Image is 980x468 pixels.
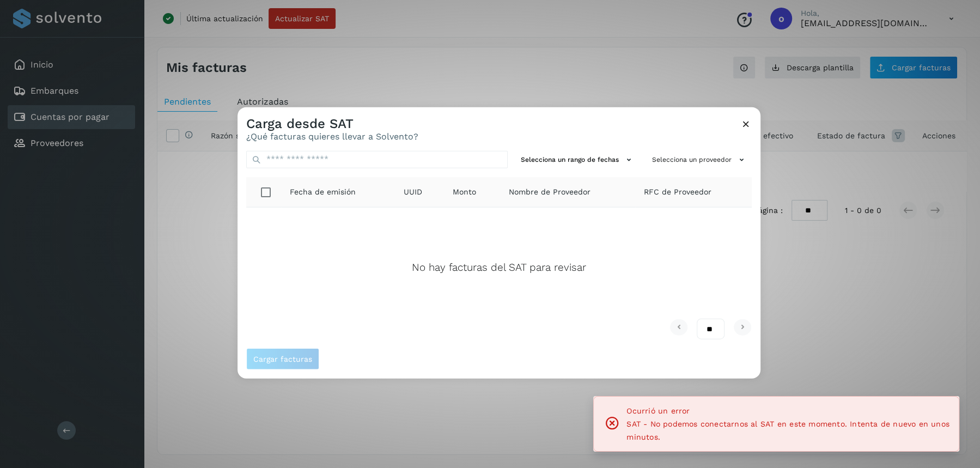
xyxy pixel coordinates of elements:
h3: Carga desde SAT [246,116,418,131]
span: Nombre de Proveedor [508,186,590,198]
span: SAT - No podemos conectarnos al SAT en este momento. Intenta de nuevo en unos minutos. [626,420,949,441]
p: ¿Qué facturas quieres llevar a Solvento? [246,131,418,142]
p: No hay facturas del SAT para revisar [412,261,586,273]
span: Monto [453,186,476,198]
span: RFC de Proveedor [644,186,711,198]
span: UUID [404,186,422,198]
button: Cargar facturas [246,348,319,370]
span: Cargar facturas [253,355,312,363]
button: Selecciona un rango de fechas [516,150,639,168]
span: Ocurrió un error [626,404,950,417]
button: Selecciona un proveedor [648,150,752,168]
span: Fecha de emisión [290,186,356,198]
